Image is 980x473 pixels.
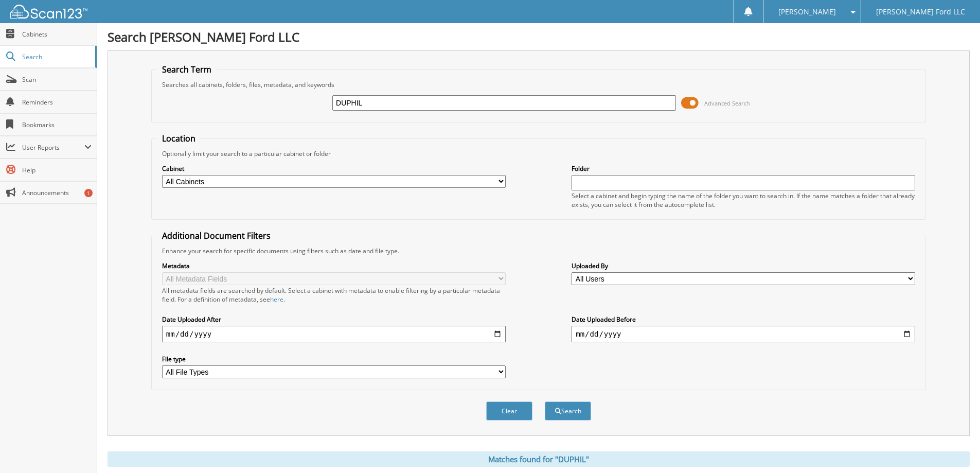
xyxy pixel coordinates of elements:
[704,99,750,107] span: Advanced Search
[572,261,915,270] label: Uploaded By
[157,247,920,255] div: Enhance your search for specific documents using filters such as date and file type.
[22,120,92,129] span: Bookmarks
[572,191,915,209] div: Select a cabinet and begin typing the name of the folder you want to search in. If the name match...
[157,64,217,75] legend: Search Term
[84,189,93,197] div: 1
[108,28,970,45] h1: Search [PERSON_NAME] Ford LLC
[572,326,915,342] input: end
[572,315,915,324] label: Date Uploaded Before
[162,355,506,363] label: File type
[22,30,92,39] span: Cabinets
[22,188,92,197] span: Announcements
[10,5,87,19] img: scan123-logo-white.svg
[545,401,591,421] button: Search
[572,164,915,173] label: Folder
[270,295,283,304] a: here
[157,149,920,158] div: Optionally limit your search to a particular cabinet or folder
[22,98,92,107] span: Reminders
[778,9,836,15] span: [PERSON_NAME]
[22,52,90,61] span: Search
[157,80,920,89] div: Searches all cabinets, folders, files, metadata, and keywords
[22,75,92,84] span: Scan
[157,133,201,144] legend: Location
[162,315,506,324] label: Date Uploaded After
[162,326,506,342] input: start
[162,286,506,304] div: All metadata fields are searched by default. Select a cabinet with metadata to enable filtering b...
[162,164,506,173] label: Cabinet
[108,451,970,467] div: Matches found for "DUPHIL"
[876,9,965,15] span: [PERSON_NAME] Ford LLC
[157,230,276,241] legend: Additional Document Filters
[22,166,92,174] span: Help
[486,401,532,421] button: Clear
[22,143,84,152] span: User Reports
[162,261,506,270] label: Metadata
